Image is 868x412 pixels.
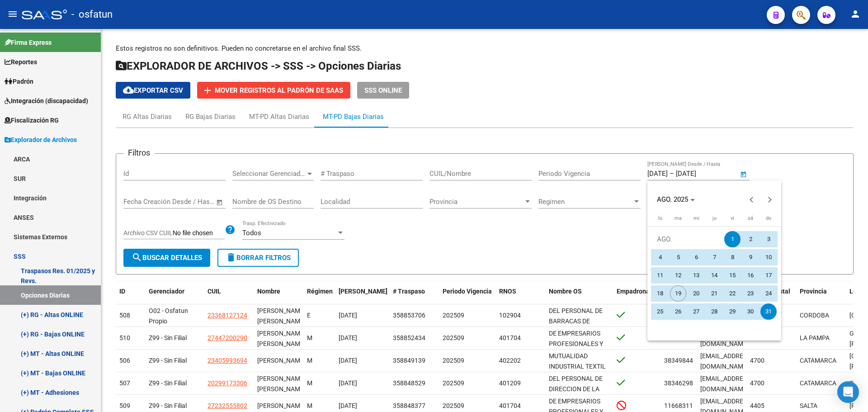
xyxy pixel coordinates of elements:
span: 28 [706,303,722,320]
button: 15 de agosto de 2025 [723,266,741,284]
span: sá [748,215,753,221]
span: vi [731,215,734,221]
button: 5 de agosto de 2025 [669,248,687,266]
span: 3 [760,231,777,247]
span: 6 [688,249,704,265]
button: 17 de agosto de 2025 [759,266,778,284]
span: 10 [760,249,777,265]
button: 29 de agosto de 2025 [723,303,741,321]
button: 23 de agosto de 2025 [741,284,759,303]
span: 23 [742,285,759,302]
span: 13 [688,267,704,284]
button: Choose month and year [653,191,698,208]
button: 25 de agosto de 2025 [651,303,669,321]
button: 9 de agosto de 2025 [741,248,759,266]
span: 9 [742,249,759,265]
span: 27 [688,303,704,320]
span: 2 [742,231,759,247]
span: 12 [670,267,686,284]
button: 7 de agosto de 2025 [705,248,723,266]
button: 22 de agosto de 2025 [723,284,741,303]
button: 10 de agosto de 2025 [759,248,778,266]
button: 20 de agosto de 2025 [687,284,705,303]
span: mi [693,215,699,221]
div: Open Intercom Messenger [837,381,859,403]
span: 7 [706,249,722,265]
button: 1 de agosto de 2025 [723,230,741,248]
button: 30 de agosto de 2025 [741,303,759,321]
button: 24 de agosto de 2025 [759,284,778,303]
button: 12 de agosto de 2025 [669,266,687,284]
span: 20 [688,285,704,302]
span: 16 [742,267,759,284]
span: 4 [652,249,668,265]
span: 18 [652,285,668,302]
button: 31 de agosto de 2025 [759,303,778,321]
span: 17 [760,267,777,284]
button: 14 de agosto de 2025 [705,266,723,284]
span: 24 [760,285,777,302]
button: 13 de agosto de 2025 [687,266,705,284]
span: lu [658,215,662,221]
button: 21 de agosto de 2025 [705,284,723,303]
button: 18 de agosto de 2025 [651,284,669,303]
span: 31 [760,303,777,320]
span: 22 [724,285,741,302]
span: 1 [724,231,741,247]
button: 8 de agosto de 2025 [723,248,741,266]
span: 30 [742,303,759,320]
button: 4 de agosto de 2025 [651,248,669,266]
button: 26 de agosto de 2025 [669,303,687,321]
span: 15 [724,267,741,284]
span: 14 [706,267,722,284]
button: 28 de agosto de 2025 [705,303,723,321]
td: AGO. [651,230,723,248]
button: Previous month [743,190,761,208]
span: AGO. 2025 [657,195,688,204]
span: do [766,215,771,221]
span: 19 [670,285,686,302]
span: 21 [706,285,722,302]
button: 11 de agosto de 2025 [651,266,669,284]
span: 11 [652,267,668,284]
button: 6 de agosto de 2025 [687,248,705,266]
span: ma [675,215,682,221]
span: 25 [652,303,668,320]
button: 3 de agosto de 2025 [759,230,778,248]
span: 5 [670,249,686,265]
span: 29 [724,303,741,320]
span: 8 [724,249,741,265]
button: Next month [761,190,779,208]
button: 27 de agosto de 2025 [687,303,705,321]
span: ju [712,215,717,221]
span: 26 [670,303,686,320]
button: 16 de agosto de 2025 [741,266,759,284]
button: 19 de agosto de 2025 [669,284,687,303]
button: 2 de agosto de 2025 [741,230,759,248]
